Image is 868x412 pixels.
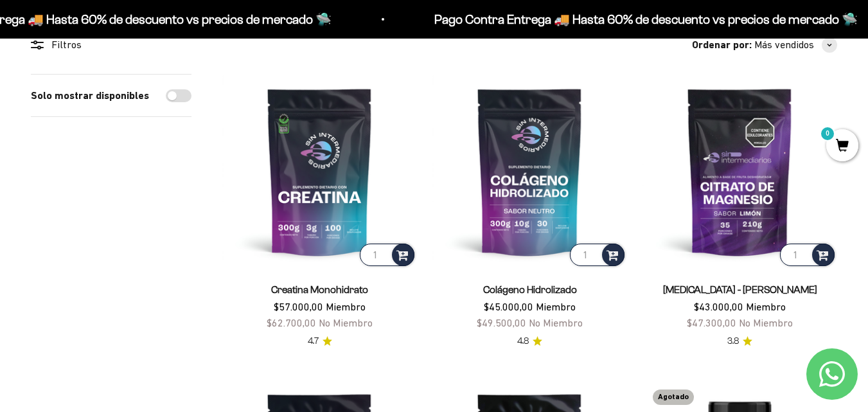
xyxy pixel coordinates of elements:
[308,334,332,348] a: 4.74.7 de 5.0 estrellas
[687,317,736,328] span: $47.300,00
[517,334,529,348] span: 4.8
[826,139,858,154] a: 0
[31,87,149,104] label: Solo mostrar disponibles
[727,334,739,348] span: 3.8
[536,301,576,312] span: Miembro
[326,301,366,312] span: Miembro
[432,9,855,30] p: Pago Contra Entrega 🚚 Hasta 60% de descuento vs precios de mercado 🛸
[308,334,319,348] span: 4.7
[477,317,526,328] span: $49.500,00
[739,317,793,328] span: No Miembro
[746,301,786,312] span: Miembro
[727,334,752,348] a: 3.83.8 de 5.0 estrellas
[267,317,316,328] span: $62.700,00
[517,334,542,348] a: 4.84.8 de 5.0 estrellas
[319,317,373,328] span: No Miembro
[820,126,835,141] mark: 0
[754,37,837,53] button: Más vendidos
[694,301,743,312] span: $43.000,00
[663,284,817,295] a: [MEDICAL_DATA] - [PERSON_NAME]
[483,284,577,295] a: Colágeno Hidrolizado
[484,301,533,312] span: $45.000,00
[754,37,814,53] span: Más vendidos
[31,37,191,53] div: Filtros
[271,284,368,295] a: Creatina Monohidrato
[692,37,752,53] span: Ordenar por:
[529,317,583,328] span: No Miembro
[274,301,323,312] span: $57.000,00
